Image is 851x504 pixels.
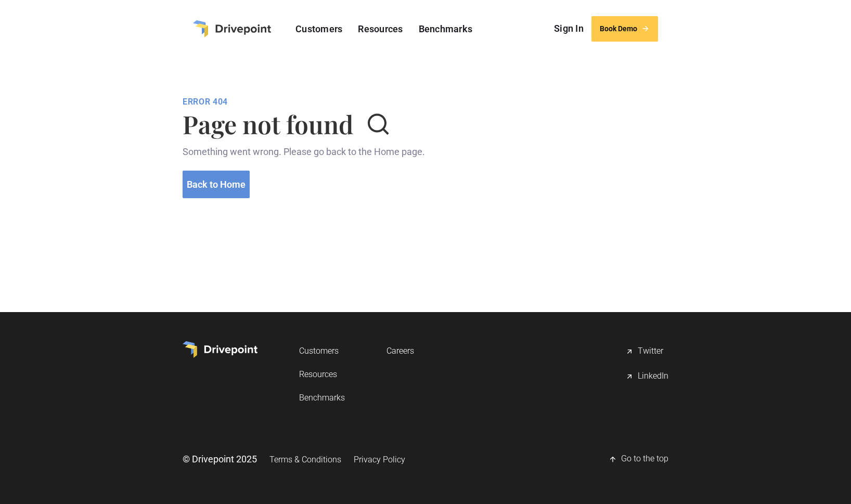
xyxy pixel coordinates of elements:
a: Careers [386,341,414,360]
a: Twitter [625,341,668,362]
a: LinkedIn [625,366,668,387]
a: Customers [290,21,347,37]
h1: Page not found [183,111,353,136]
a: Resources [353,21,408,37]
a: Customers [299,341,345,360]
a: Benchmarks [414,21,478,37]
div: LinkedIn [638,370,668,383]
a: home [193,20,271,37]
a: Terms & Conditions [269,450,341,469]
div: © Drivepoint 2025 [183,453,257,466]
a: Back to Home [183,171,250,198]
a: Privacy Policy [354,450,405,469]
a: Go to the top [609,449,668,470]
div: Go to the top [621,453,668,466]
div: Error 404 [183,97,668,107]
div: Book Demo [600,24,637,33]
a: Sign In [549,21,589,36]
a: Book Demo [591,16,658,42]
a: Benchmarks [299,388,345,407]
div: Something went wrong. Please go back to the Home page. [183,145,668,158]
div: Twitter [638,345,663,358]
a: Resources [299,365,345,384]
